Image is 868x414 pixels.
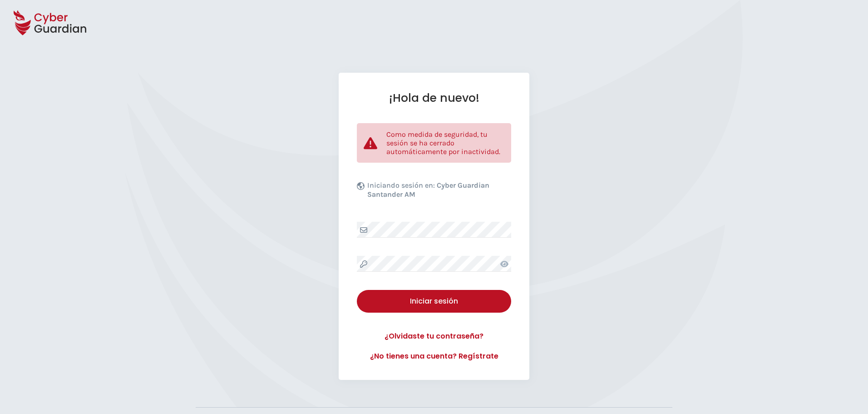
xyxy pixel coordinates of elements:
p: Como medida de seguridad, tu sesión se ha cerrado automáticamente por inactividad. [386,130,504,156]
button: Iniciar sesión [357,290,511,313]
p: Iniciando sesión en: [367,181,509,204]
div: Iniciar sesión [364,296,504,307]
a: ¿No tienes una cuenta? Regístrate [357,351,511,362]
h1: ¡Hola de nuevo! [357,91,511,105]
a: ¿Olvidaste tu contraseña? [357,331,511,342]
b: Cyber Guardian Santander AM [367,181,489,199]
